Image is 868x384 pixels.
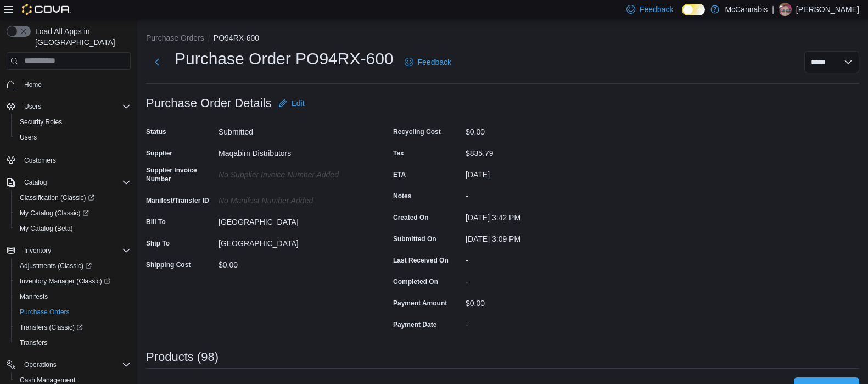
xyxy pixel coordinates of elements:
[146,166,214,183] label: Supplier Invoice Number
[796,3,859,16] p: [PERSON_NAME]
[20,100,46,113] button: Users
[219,144,366,158] div: Maqabim Distributors
[15,115,131,129] span: Security Roles
[15,336,131,349] span: Transfers
[466,294,613,308] div: $0.00
[20,244,55,257] button: Inventory
[11,320,135,335] a: Transfers (Classic)
[24,102,41,111] span: Users
[146,97,272,110] h3: Purchase Order Details
[20,78,46,91] a: Home
[20,153,131,166] span: Customers
[24,360,57,369] span: Operations
[15,336,52,349] a: Transfers
[393,320,436,329] label: Payment Date
[11,258,135,274] a: Adjustments (Classic)
[400,51,456,73] a: Feedback
[466,316,613,329] div: -
[15,305,131,319] span: Purchase Orders
[20,244,131,257] span: Inventory
[15,259,96,272] a: Adjustments (Classic)
[15,222,131,235] span: My Catalog (Beta)
[11,335,135,350] button: Transfers
[393,127,441,136] label: Recycling Cost
[682,15,682,16] span: Dark Mode
[466,209,613,222] div: [DATE] 3:42 PM
[418,57,451,68] span: Feedback
[20,77,131,91] span: Home
[15,191,131,204] span: Classification (Classic)
[15,115,66,129] a: Security Roles
[393,149,404,158] label: Tax
[15,131,131,144] span: Users
[219,256,366,269] div: $0.00
[20,277,110,286] span: Inventory Manager (Classic)
[24,178,47,187] span: Catalog
[20,338,47,347] span: Transfers
[219,235,366,248] div: [GEOGRAPHIC_DATA]
[219,213,366,226] div: [GEOGRAPHIC_DATA]
[15,305,74,319] a: Purchase Orders
[20,133,37,142] span: Users
[274,92,309,114] button: Edit
[466,252,613,265] div: -
[20,323,83,332] span: Transfers (Classic)
[2,175,135,190] button: Catalog
[20,358,61,371] button: Operations
[11,205,135,221] a: My Catalog (Classic)
[24,80,42,89] span: Home
[11,221,135,236] button: My Catalog (Beta)
[2,243,135,258] button: Inventory
[292,98,305,109] span: Edit
[20,154,60,167] a: Customers
[466,123,613,136] div: $0.00
[20,176,51,189] button: Catalog
[146,196,209,205] label: Manifest/Transfer ID
[11,130,135,145] button: Users
[15,191,99,204] a: Classification (Classic)
[15,275,115,288] a: Inventory Manager (Classic)
[11,304,135,320] button: Purchase Orders
[146,32,859,46] nav: An example of EuiBreadcrumbs
[219,123,366,136] div: Submitted
[15,275,131,288] span: Inventory Manager (Classic)
[393,235,436,243] label: Submitted On
[175,48,394,70] h1: Purchase Order PO94RX-600
[15,222,77,235] a: My Catalog (Beta)
[11,114,135,130] button: Security Roles
[20,193,94,202] span: Classification (Classic)
[146,127,166,136] label: Status
[682,4,705,15] input: Dark Mode
[15,207,131,220] span: My Catalog (Classic)
[772,3,774,16] p: |
[15,131,41,144] a: Users
[2,99,135,114] button: Users
[146,149,172,158] label: Supplier
[20,292,48,301] span: Manifests
[20,100,131,113] span: Users
[146,34,204,42] button: Purchase Orders
[393,170,406,179] label: ETA
[20,209,89,218] span: My Catalog (Classic)
[22,4,71,15] img: Cova
[146,260,191,269] label: Shipping Cost
[393,277,438,286] label: Completed On
[219,166,366,179] div: No Supplier Invoice Number added
[11,274,135,289] a: Inventory Manager (Classic)
[466,187,613,201] div: -
[466,273,613,286] div: -
[2,357,135,372] button: Operations
[466,166,613,179] div: [DATE]
[20,176,131,189] span: Catalog
[15,290,52,303] a: Manifests
[146,239,170,248] label: Ship To
[11,190,135,205] a: Classification (Classic)
[725,3,768,16] p: McCannabis
[2,76,135,92] button: Home
[15,207,93,220] a: My Catalog (Classic)
[20,261,92,270] span: Adjustments (Classic)
[393,256,449,265] label: Last Received On
[640,4,673,15] span: Feedback
[31,26,131,48] span: Load All Apps in [GEOGRAPHIC_DATA]
[11,289,135,304] button: Manifests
